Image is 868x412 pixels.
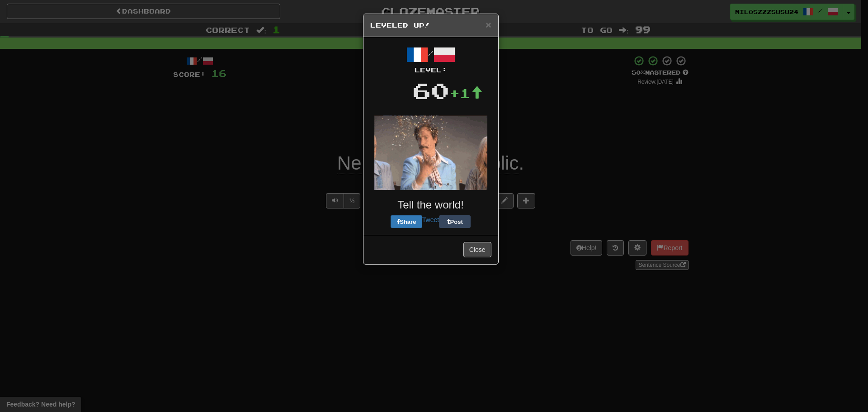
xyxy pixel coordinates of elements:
button: Close [486,20,491,29]
div: / [370,44,491,75]
button: Post [439,215,471,228]
span: × [486,19,491,30]
div: Level: [370,66,491,75]
a: Tweet [422,216,439,223]
h5: Leveled Up! [370,21,491,30]
button: Close [463,242,491,257]
img: glitter-d35a814c05fa227b87dd154a45a5cc37aaecd56281fd9d9cd8133c9defbd597c.gif [374,115,487,190]
div: 60 [412,75,449,106]
h3: Tell the world! [370,199,491,211]
button: Share [391,215,422,228]
div: +1 [449,84,483,102]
